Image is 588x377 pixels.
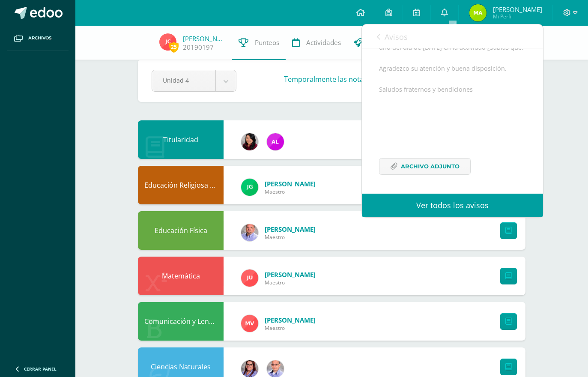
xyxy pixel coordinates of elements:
[493,13,542,20] span: Mi Perfil
[169,42,179,52] span: 25
[138,211,224,250] div: Educación Física
[306,38,341,47] span: Actividades
[241,179,258,196] img: 3da61d9b1d2c0c7b8f7e89c78bbce001.png
[152,70,236,91] a: Unidad 4
[138,257,224,295] div: Matemática
[159,33,176,51] img: ff5e2b5014265a1341a9b64191c2ad1f.png
[493,5,542,14] span: [PERSON_NAME]
[265,270,316,279] span: [PERSON_NAME]
[163,70,205,90] span: Unidad 4
[138,302,224,341] div: Comunicación y Lenguaje, Idioma Español
[286,26,347,60] a: Actividades
[24,366,57,372] span: Cerrar panel
[183,43,214,52] a: 20190197
[138,166,224,204] div: Educación Religiosa Escolar
[347,26,409,60] a: Trayectoria
[265,324,316,332] span: Maestro
[183,34,226,43] a: [PERSON_NAME]
[138,120,224,159] div: Titularidad
[267,133,284,150] img: 775a36a8e1830c9c46756a1d4adc11d7.png
[401,159,460,174] span: Archivo Adjunto
[241,269,258,287] img: b5613e1a4347ac065b47e806e9a54e9c.png
[469,4,487,21] img: 828cb0023f441a8cfd86ef47c58a2161.png
[7,26,69,51] a: Archivos
[379,158,471,175] a: Archivo Adjunto
[265,180,316,188] span: [PERSON_NAME]
[385,32,408,42] span: Avisos
[241,133,258,150] img: 374004a528457e5f7e22f410c4f3e63e.png
[28,35,51,42] span: Archivos
[255,38,279,47] span: Punteos
[362,194,543,217] a: Ver todos los avisos
[232,26,286,60] a: Punteos
[265,279,316,286] span: Maestro
[379,0,526,185] div: Estimados jóvenes reciban un cordial saludo, por este medio les comparto un archivo PDF que es de...
[284,74,471,84] h3: Temporalmente las notas .
[265,233,316,241] span: Maestro
[241,315,258,332] img: 1ff341f52347efc33ff1d2a179cbdb51.png
[241,224,258,241] img: 6c58b5a751619099581147680274b29f.png
[265,316,316,324] span: [PERSON_NAME]
[265,225,316,233] span: [PERSON_NAME]
[265,188,316,195] span: Maestro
